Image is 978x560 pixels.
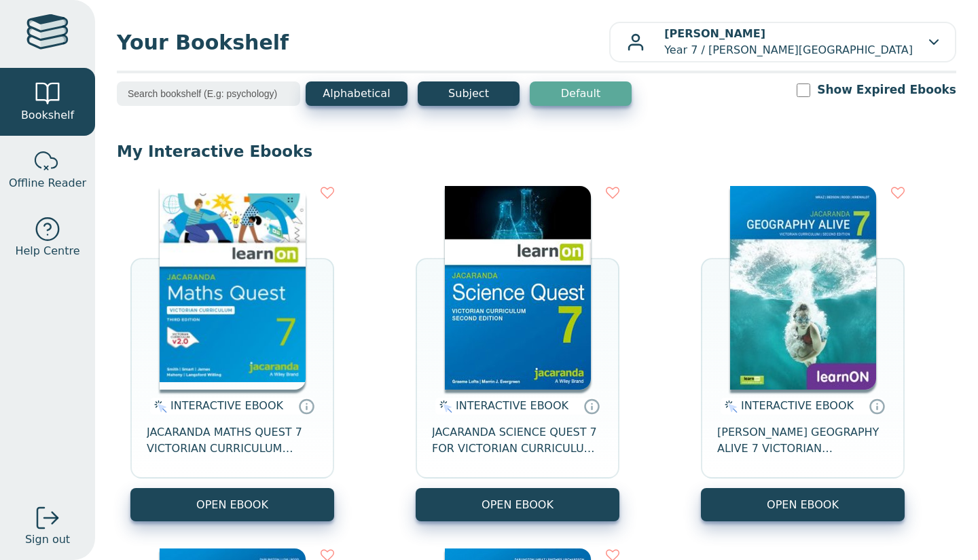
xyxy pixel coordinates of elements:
button: [PERSON_NAME]Year 7 / [PERSON_NAME][GEOGRAPHIC_DATA] [609,22,956,62]
button: OPEN EBOOK [701,488,905,521]
input: Search bookshelf (E.g: psychology) [117,81,300,106]
span: JACARANDA MATHS QUEST 7 VICTORIAN CURRICULUM LEARNON EBOOK 3E [147,424,318,457]
button: OPEN EBOOK [130,488,334,521]
button: Default [530,81,632,106]
span: INTERACTIVE EBOOK [456,399,568,412]
span: INTERACTIVE EBOOK [170,399,283,412]
a: Interactive eBooks are accessed online via the publisher’s portal. They contain interactive resou... [298,398,314,414]
a: Interactive eBooks are accessed online via the publisher’s portal. They contain interactive resou... [583,398,600,414]
span: Offline Reader [9,175,86,191]
a: Interactive eBooks are accessed online via the publisher’s portal. They contain interactive resou... [869,398,885,414]
img: cc9fd0c4-7e91-e911-a97e-0272d098c78b.jpg [730,186,876,390]
button: Alphabetical [306,81,407,106]
label: Show Expired Ebooks [817,81,956,98]
span: Sign out [25,531,70,548]
span: JACARANDA SCIENCE QUEST 7 FOR VICTORIAN CURRICULUM LEARNON 2E EBOOK [432,424,603,457]
span: Help Centre [15,243,79,259]
img: interactive.svg [150,398,167,415]
p: Year 7 / [PERSON_NAME][GEOGRAPHIC_DATA] [664,26,913,58]
b: [PERSON_NAME] [664,27,765,40]
span: [PERSON_NAME] GEOGRAPHY ALIVE 7 VICTORIAN CURRICULUM LEARNON EBOOK 2E [717,424,888,457]
span: Your Bookshelf [117,27,609,58]
img: b87b3e28-4171-4aeb-a345-7fa4fe4e6e25.jpg [160,186,306,390]
span: Bookshelf [21,107,74,124]
img: interactive.svg [435,398,452,415]
button: Subject [418,81,520,106]
span: INTERACTIVE EBOOK [741,399,854,412]
img: interactive.svg [721,398,738,415]
p: My Interactive Ebooks [117,141,956,162]
img: 329c5ec2-5188-ea11-a992-0272d098c78b.jpg [445,186,591,390]
button: OPEN EBOOK [416,488,619,521]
